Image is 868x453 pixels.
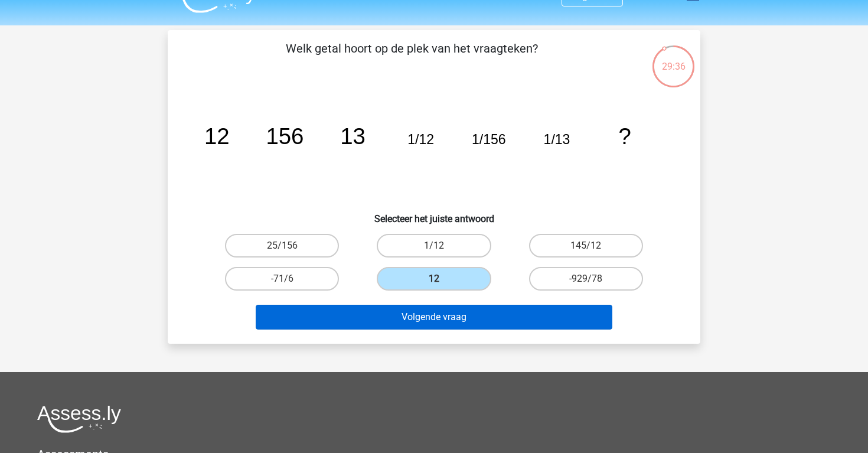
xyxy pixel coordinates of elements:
[377,267,491,291] label: 12
[618,123,631,149] tspan: ?
[225,234,339,258] label: 25/156
[544,132,570,147] tspan: 1/13
[204,123,230,149] tspan: 12
[340,123,366,149] tspan: 13
[225,267,339,291] label: -71/6
[187,204,681,224] h6: Selecteer het juiste antwoord
[266,123,304,149] tspan: 156
[407,132,434,147] tspan: 1/12
[377,234,491,258] label: 1/12
[187,40,637,75] p: Welk getal hoort op de plek van het vraagteken?
[472,132,506,147] tspan: 1/156
[256,305,613,330] button: Volgende vraag
[529,267,643,291] label: -929/78
[651,44,696,74] div: 29:36
[37,405,121,433] img: Assessly logo
[529,234,643,258] label: 145/12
